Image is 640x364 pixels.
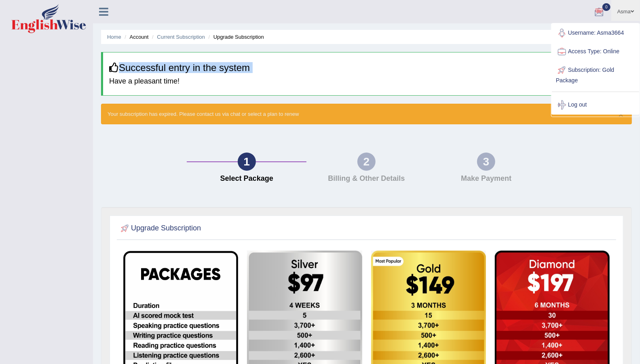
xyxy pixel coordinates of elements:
h2: Upgrade Subscription [119,222,201,234]
h3: Successful entry in the system [109,63,625,73]
a: Log out [552,96,639,114]
div: 3 [477,153,495,171]
span: 0 [602,3,610,11]
a: Access Type: Online [552,42,639,61]
h4: Billing & Other Details [310,175,422,183]
h4: Have a pleasant time! [109,77,625,86]
a: Username: Asma3664 [552,24,639,42]
li: Upgrade Subscription [207,33,264,41]
div: Your subscription has expired. Please contact us via chat or select a plan to renew [101,104,632,124]
a: Subscription: Gold Package [552,61,639,88]
button: × [619,110,623,119]
div: 2 [357,153,376,171]
li: Account [123,33,148,41]
div: 1 [238,153,256,171]
h4: Make Payment [431,175,542,183]
a: Home [107,34,121,40]
a: Current Subscription [157,34,205,40]
h4: Select Package [191,175,302,183]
